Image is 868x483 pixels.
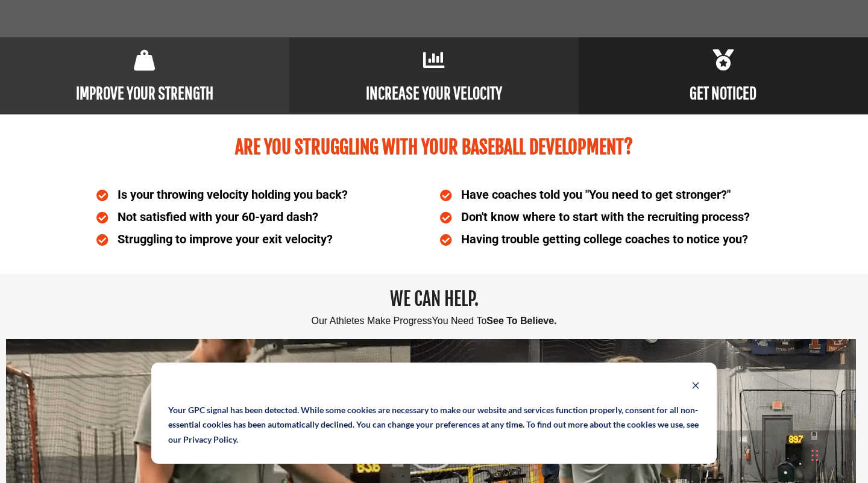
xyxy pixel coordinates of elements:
li: Struggling to improve your exit velocity? [96,228,428,251]
b: GET NOTICED [690,82,756,103]
li: Don't know where to start with the recruiting process? [440,206,772,228]
li: Is your throwing velocity holding you back? [96,184,428,206]
h2: Are you struggling with your baseball development? [96,139,772,157]
span: You Need To [432,316,487,326]
b: INCREASE YOUR VELOCITY [366,82,502,103]
li: Have coaches told you "You need to get stronger?" [440,184,772,206]
li: Having trouble getting college coaches to notice you? [440,228,772,251]
span: See To Believe. [486,316,556,326]
b: IMPROVE YOUR STRENGTH [76,82,213,103]
div: Drag [811,437,819,473]
span: Our Athletes Make Progress [311,316,556,326]
iframe: Chat Widget [697,353,868,483]
h2: WE CAN HELP. [6,281,862,336]
li: Not satisfied with your 60-yard dash? [96,206,428,228]
button: Dismiss banner [691,379,700,394]
p: Your GPC signal has been detected. While some cookies are necessary to make our website and servi... [168,403,700,447]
